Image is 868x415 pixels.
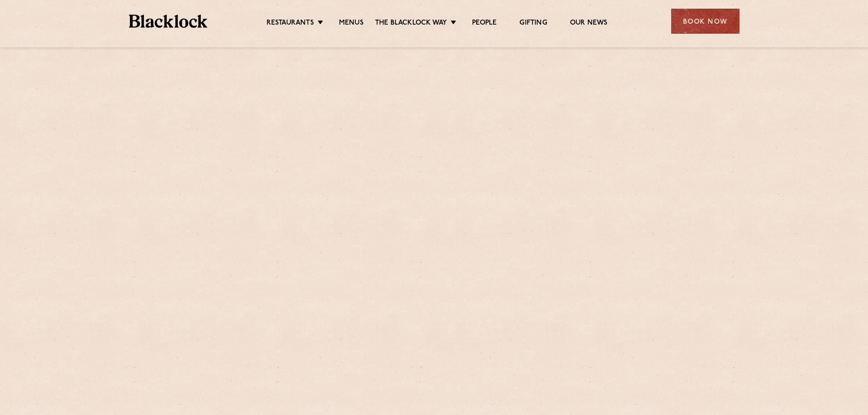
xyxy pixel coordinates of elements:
[375,19,447,29] a: The Blacklock Way
[267,19,314,29] a: Restaurants
[671,9,740,34] div: Book Now
[472,19,497,29] a: People
[129,15,208,28] img: BL_Textured_Logo-footer-cropped.svg
[339,19,364,29] a: Menus
[519,19,547,29] a: Gifting
[570,19,608,29] a: Our News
